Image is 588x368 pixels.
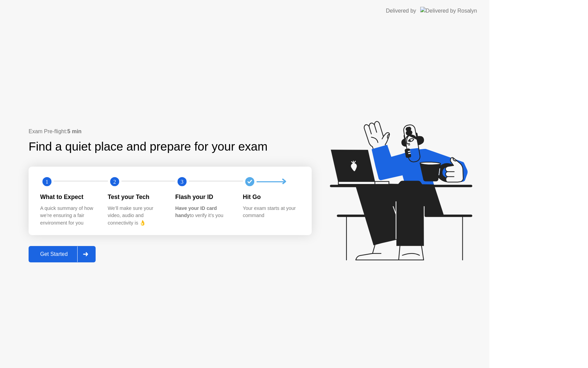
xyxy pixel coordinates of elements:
[46,179,48,185] text: 1
[67,128,82,134] b: 5 min
[420,7,477,15] img: Delivered by Rosalyn
[386,7,416,15] div: Delivered by
[29,127,312,136] div: Exam Pre-flight:
[108,205,165,227] div: We’ll make sure your video, audio and connectivity is 👌
[243,193,300,201] div: Hit Go
[40,193,97,201] div: What to Expect
[113,179,116,185] text: 2
[40,205,97,227] div: A quick summary of how we’re ensuring a fair environment for you
[181,179,183,185] text: 3
[29,246,96,262] button: Get Started
[31,251,77,257] div: Get Started
[243,205,300,219] div: Your exam starts at your command
[175,205,232,219] div: to verify it’s you
[175,193,232,201] div: Flash your ID
[108,193,165,201] div: Test your Tech
[175,205,217,218] b: Have your ID card handy
[29,138,268,156] div: Find a quiet place and prepare for your exam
